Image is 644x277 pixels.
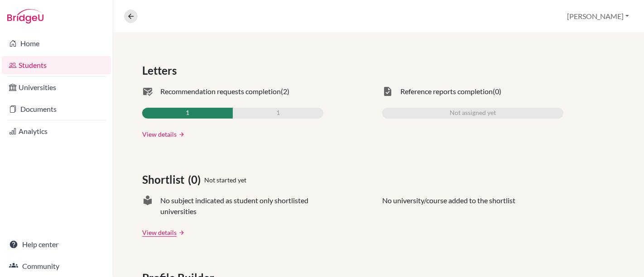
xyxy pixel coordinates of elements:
a: View details [142,129,177,139]
a: arrow_forward [177,229,185,236]
span: (2) [281,86,289,97]
a: Community [2,257,111,275]
span: mark_email_read [142,86,153,97]
span: 1 [186,108,189,119]
span: 1 [276,108,280,119]
span: Shortlist [142,172,188,188]
span: (0) [493,86,501,97]
span: task [382,86,393,97]
a: View details [142,228,177,237]
span: Letters [142,62,180,79]
a: Analytics [2,122,111,140]
a: Home [2,34,111,53]
img: Bridge-U [7,9,43,24]
span: local_library [142,195,153,217]
span: Not assigned yet [450,108,496,119]
span: No subject indicated as student only shortlisted universities [160,195,323,217]
span: Recommendation requests completion [160,86,281,97]
span: Reference reports completion [400,86,493,97]
a: arrow_forward [177,131,185,138]
a: Help center [2,235,111,253]
span: Not started yet [204,175,246,185]
a: Documents [2,100,111,118]
a: Students [2,56,111,74]
a: Universities [2,78,111,96]
button: [PERSON_NAME] [563,8,633,25]
span: (0) [188,172,204,188]
p: No university/course added to the shortlist [382,195,515,217]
